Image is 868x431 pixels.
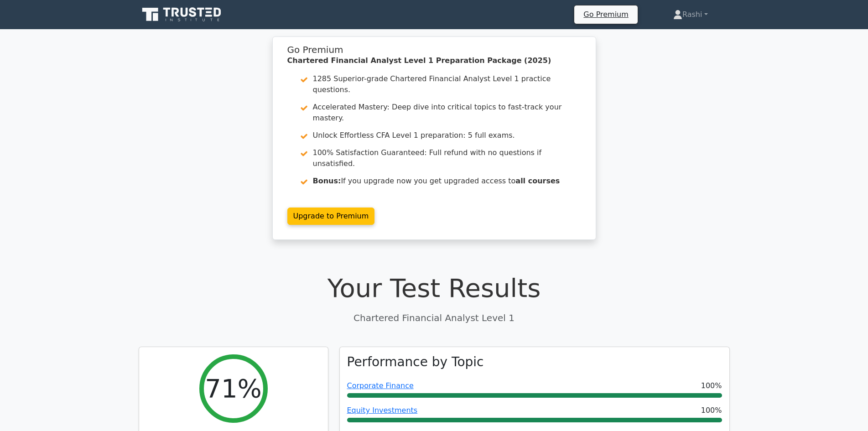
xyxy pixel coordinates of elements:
p: Chartered Financial Analyst Level 1 [139,311,730,325]
span: 100% [701,380,722,391]
a: Go Premium [578,8,634,21]
span: 100% [701,405,722,416]
h1: Your Test Results [139,273,730,303]
a: Upgrade to Premium [287,208,375,225]
a: Equity Investments [347,406,418,415]
h2: 71% [205,373,261,404]
a: Rashi [651,5,730,24]
a: Corporate Finance [347,381,414,390]
h3: Performance by Topic [347,354,484,370]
